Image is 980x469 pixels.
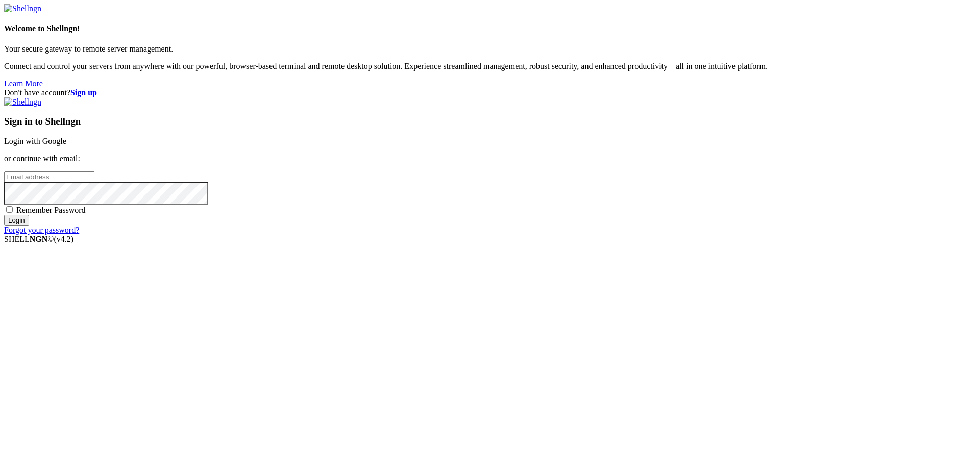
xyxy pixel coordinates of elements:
input: Login [4,215,29,226]
input: Remember Password [6,206,13,213]
a: Login with Google [4,137,66,145]
p: Your secure gateway to remote server management. [4,44,976,54]
a: Sign up [70,88,97,97]
a: Learn More [4,79,43,88]
span: Remember Password [16,206,86,214]
span: 4.2.0 [54,235,74,243]
img: Shellngn [4,97,41,107]
a: Forgot your password? [4,226,79,234]
div: Don't have account? [4,88,976,97]
b: NGN [30,235,48,243]
h4: Welcome to Shellngn! [4,24,976,33]
span: SHELL © [4,235,73,243]
img: Shellngn [4,4,41,13]
input: Email address [4,171,94,182]
p: Connect and control your servers from anywhere with our powerful, browser-based terminal and remo... [4,62,976,71]
h3: Sign in to Shellngn [4,116,976,127]
p: or continue with email: [4,154,976,163]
